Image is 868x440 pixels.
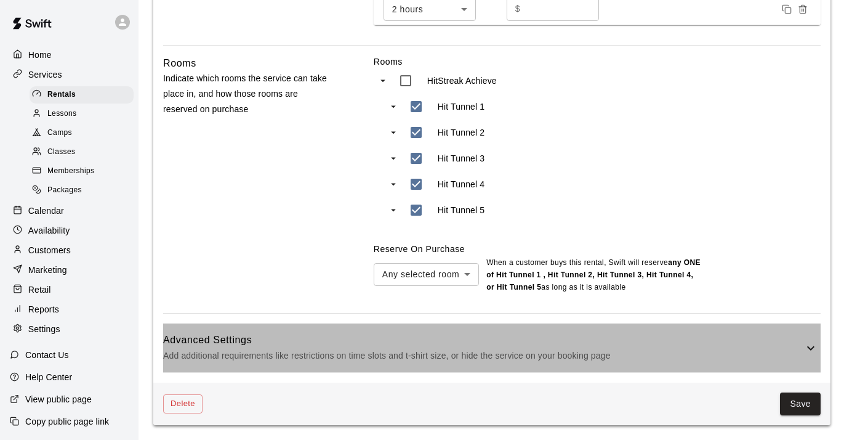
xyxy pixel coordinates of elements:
ul: swift facility view [374,68,620,223]
p: Customers [28,244,71,256]
a: Customers [10,241,129,259]
label: Rooms [374,55,821,68]
p: Hit Tunnel 2 [438,126,485,139]
a: Retail [10,280,129,299]
p: Indicate which rooms the service can take place in, and how those rooms are reserved on purchase [163,71,334,118]
button: Delete [163,394,203,414]
div: Lessons [30,105,134,123]
button: Remove price [795,1,811,17]
div: Rentals [30,86,134,104]
h6: Rooms [163,55,196,71]
b: any ONE of Hit Tunnel 1 , Hit Tunnel 2, Hit Tunnel 3, Hit Tunnel 4, or Hit Tunnel 5 [486,258,701,291]
span: Classes [47,146,75,158]
p: Hit Tunnel 1 [438,100,485,113]
p: Copy public page link [25,415,109,428]
a: Lessons [30,104,139,123]
p: Hit Tunnel 3 [438,152,485,165]
a: Settings [10,320,129,338]
p: Help Center [25,371,72,383]
a: Packages [30,181,139,200]
p: View public page [25,393,92,405]
span: Packages [47,184,82,197]
p: Retail [28,283,51,296]
label: Reserve On Purchase [374,244,465,254]
p: Home [28,49,52,61]
p: Hit Tunnel 5 [438,204,485,216]
span: Camps [47,127,72,139]
a: Memberships [30,162,139,181]
span: Memberships [47,165,94,177]
p: Marketing [28,264,67,276]
p: Calendar [28,205,64,217]
p: When a customer buys this rental , Swift will reserve as long as it is available [486,257,702,294]
p: Availability [28,224,70,237]
a: Services [10,65,129,84]
p: Settings [28,323,60,335]
a: Reports [10,300,129,319]
div: Advanced SettingsAdd additional requirements like restrictions on time slots and t-shirt size, or... [163,324,821,372]
div: Any selected room [374,263,479,286]
div: Classes [30,144,134,161]
a: Home [10,46,129,64]
a: Rentals [30,85,139,104]
h6: Advanced Settings [163,332,803,348]
div: Packages [30,182,134,199]
div: Camps [30,124,134,142]
div: Memberships [30,163,134,180]
a: Calendar [10,202,129,220]
p: HitStreak Achieve [427,75,497,87]
button: Save [780,393,821,415]
button: Duplicate price [779,1,795,17]
p: Reports [28,303,59,316]
p: Services [28,68,62,81]
p: Contact Us [25,349,69,361]
span: Rentals [47,89,76,101]
a: Classes [30,143,139,162]
p: $ [515,2,520,15]
span: Lessons [47,108,77,120]
a: Camps [30,124,139,143]
a: Availability [10,221,129,240]
a: Marketing [10,261,129,279]
p: Hit Tunnel 4 [438,178,485,190]
p: Add additional requirements like restrictions on time slots and t-shirt size, or hide the service... [163,348,803,364]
